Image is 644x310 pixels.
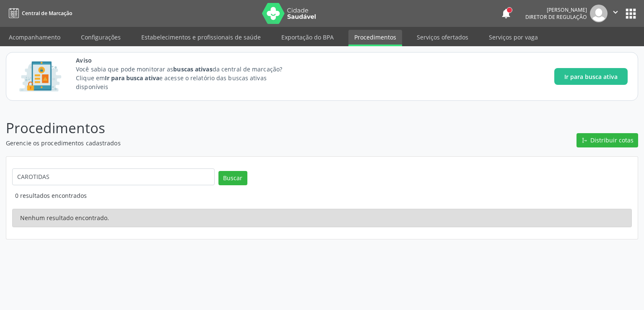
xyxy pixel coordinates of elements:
[3,30,66,45] a: Acompanhamento
[590,136,634,144] span: Distribuir cotas
[6,139,449,147] p: Gerencie os procedimentos cadastrados
[76,56,298,65] span: Aviso
[623,6,638,21] button: apps
[6,118,449,139] p: Procedimentos
[500,8,512,19] button: notifications
[16,58,64,95] img: Imagem de CalloutCard
[15,191,632,200] div: 0 resultados encontrados
[173,65,212,73] strong: buscas ativas
[411,30,474,45] a: Serviços ofertados
[75,30,127,45] a: Configurações
[12,168,215,185] input: Busque pelo nome ou código de procedimento
[483,30,544,45] a: Serviços por vaga
[12,209,632,227] div: Nenhum resultado encontrado.
[275,30,340,45] a: Exportação do BPA
[218,171,247,185] button: Buscar
[582,137,587,143] ion-icon: git merge outline
[611,8,620,17] i: 
[564,72,618,81] span: Ir para busca ativa
[76,65,298,91] p: Você sabia que pode monitorar as da central de marcação? Clique em e acesse o relatório das busca...
[590,5,608,22] img: img
[525,6,587,13] div: [PERSON_NAME]
[576,133,638,147] button: git merge outline
[135,30,267,45] a: Estabelecimentos e profissionais de saúde
[22,10,72,17] span: Central de Marcação
[105,74,159,82] strong: Ir para busca ativa
[348,30,402,46] a: Procedimentos
[525,13,587,21] span: Diretor de regulação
